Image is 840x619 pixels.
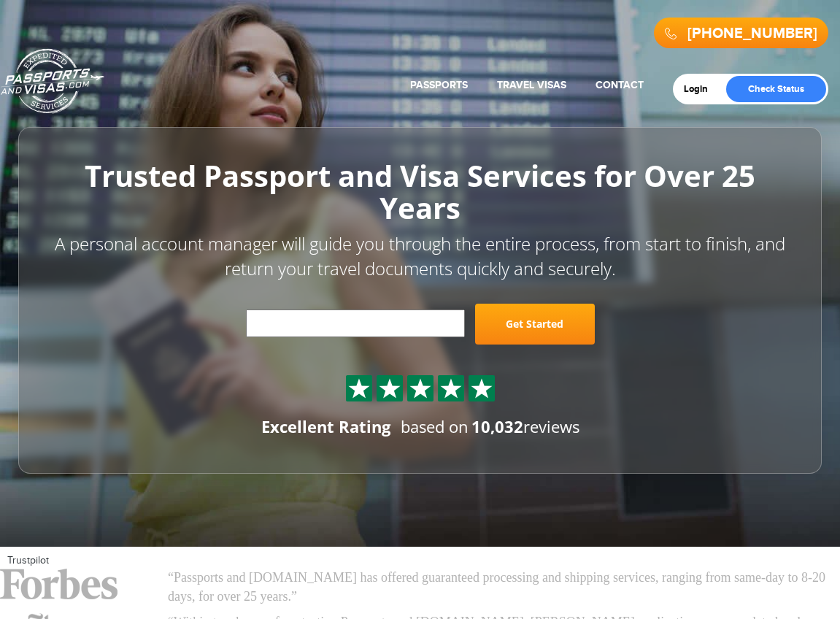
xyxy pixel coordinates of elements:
[51,160,789,224] h1: Trusted Passport and Visa Services for Over 25 Years
[471,377,493,399] img: Sprite St
[1,48,104,114] a: Passports & [DOMAIN_NAME]
[410,79,468,91] a: Passports
[7,555,49,566] a: Trustpilot
[596,79,644,91] a: Contact
[409,377,431,399] img: Sprite St
[497,79,566,91] a: Travel Visas
[726,76,826,102] a: Check Status
[684,83,718,95] a: Login
[379,377,401,399] img: Sprite St
[261,415,390,438] div: Excellent Rating
[687,25,817,42] a: [PHONE_NUMBER]
[51,231,789,282] p: A personal account manager will guide you through the entire process, from start to finish, and r...
[168,569,833,606] p: “Passports and [DOMAIN_NAME] has offered guaranteed processing and shipping services, ranging fro...
[475,304,595,345] a: Get Started
[471,415,579,437] span: reviews
[471,415,523,437] strong: 10,032
[440,377,462,399] img: Sprite St
[348,377,370,399] img: Sprite St
[401,415,469,437] span: based on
